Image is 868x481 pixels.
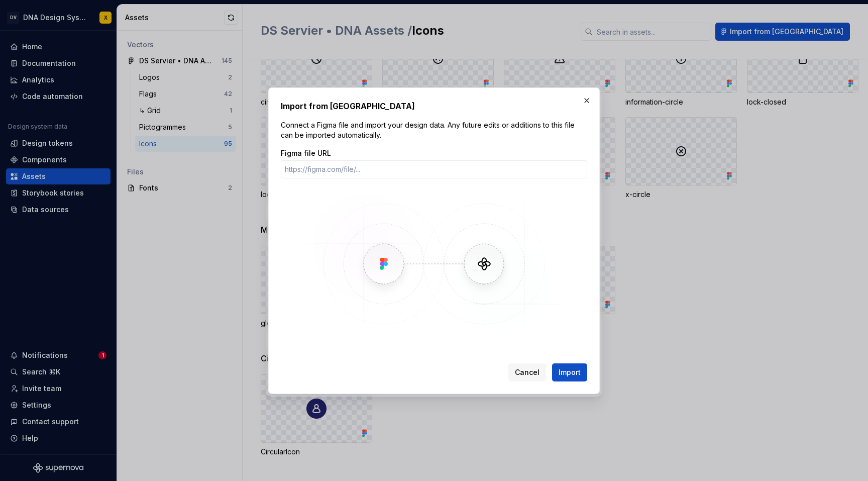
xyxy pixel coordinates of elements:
h2: Import from [GEOGRAPHIC_DATA] [281,100,587,112]
span: Cancel [515,367,539,377]
button: Cancel [508,363,546,381]
button: Import [552,363,587,381]
input: https://figma.com/file/... [281,160,587,178]
label: Figma file URL [281,148,331,158]
span: Import [559,367,581,377]
p: Connect a Figma file and import your design data. Any future edits or additions to this file can ... [281,120,587,140]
